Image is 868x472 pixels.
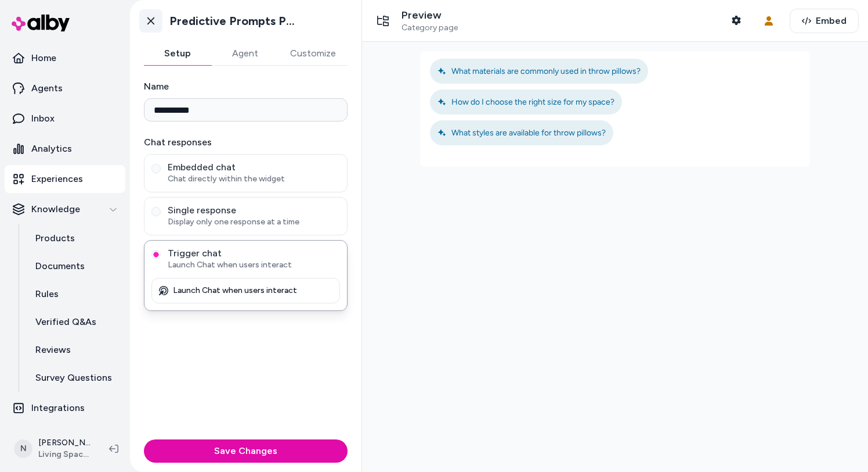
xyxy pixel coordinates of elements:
a: Survey Questions [24,364,125,392]
p: Integrations [31,401,85,415]
button: Customize [279,42,348,65]
p: [PERSON_NAME] [38,437,91,449]
p: Verified Q&As [35,315,96,329]
label: Name [144,80,348,94]
span: Category page [402,23,458,33]
span: Embed [816,14,847,28]
p: Products [35,231,75,245]
button: Setup [144,42,211,65]
p: Preview [402,9,458,22]
a: Integrations [5,394,125,422]
button: Embed [790,9,859,33]
p: Documents [35,259,85,273]
p: Survey Questions [35,371,112,385]
button: Save Changes [144,439,348,463]
p: Analytics [31,142,72,156]
a: Reviews [24,336,125,364]
a: Agents [5,74,125,102]
h1: Predictive Prompts PLP [169,14,300,28]
button: Single responseDisplay only one response at a time [151,207,161,216]
a: Documents [24,252,125,280]
span: N [14,439,32,458]
a: Products [24,224,125,252]
button: Knowledge [5,195,125,223]
p: Rules [35,287,59,301]
span: Living Spaces [38,449,91,460]
a: Analytics [5,135,125,163]
button: Embedded chatChat directly within the widget [151,164,161,173]
p: Experiences [31,172,83,186]
a: Rules [24,280,125,308]
p: Knowledge [31,202,80,216]
span: Single response [168,205,340,216]
a: Verified Q&As [24,308,125,336]
button: Agent [211,42,279,65]
button: N[PERSON_NAME]Living Spaces [7,430,100,467]
span: Chat directly within the widget [168,173,340,185]
button: Trigger chatLaunch Chat when users interact [151,250,161,259]
p: Home [31,51,56,65]
p: Reviews [35,343,71,357]
span: Display only one response at a time [168,216,340,228]
a: Home [5,44,125,72]
p: Launch Chat when users interact [173,285,297,296]
p: Inbox [31,112,55,126]
a: Experiences [5,165,125,193]
span: Trigger chat [168,248,340,259]
span: Embedded chat [168,162,340,173]
img: alby Logo [12,15,70,31]
label: Chat responses [144,135,348,149]
p: Agents [31,81,63,95]
a: Inbox [5,105,125,133]
span: Launch Chat when users interact [168,259,340,271]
